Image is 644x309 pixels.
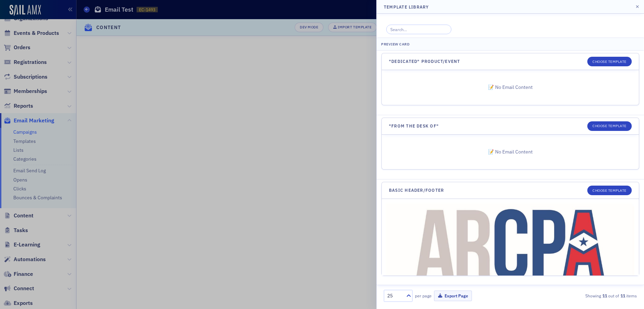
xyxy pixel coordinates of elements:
[619,293,626,299] strong: 11
[587,121,632,131] button: Choose Template
[557,293,637,299] div: Showing out of items
[387,292,402,299] div: 25
[389,59,467,64] a: "Dedicated" Product/Event
[601,293,608,299] strong: 11
[386,25,451,34] input: Search…
[389,188,451,193] a: Basic Header/Footer
[389,123,445,129] a: "From the Desk Of"
[488,149,495,155] span: 📝
[587,57,632,66] button: Choose Template
[384,4,429,10] h4: Template Library
[587,186,632,195] button: Choose Template
[488,84,495,90] span: 📝
[382,70,639,105] span: No Email Content
[434,291,472,301] button: Export Page
[382,135,639,170] span: No Email Content
[381,42,409,46] span: Preview Card
[415,293,432,299] label: per page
